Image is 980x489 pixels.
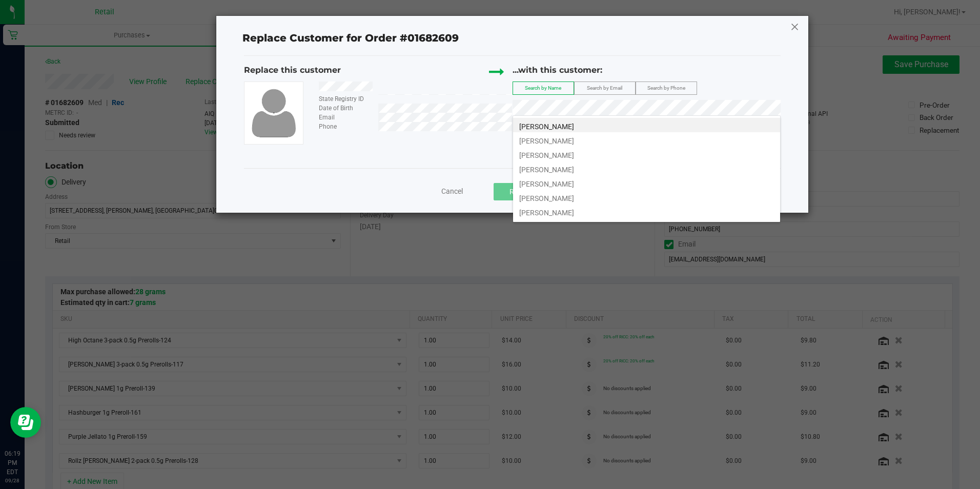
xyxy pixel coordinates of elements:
span: ...with this customer: [513,65,602,75]
span: Search by Phone [647,85,685,91]
div: Date of Birth [311,104,378,113]
iframe: Resource center [10,407,41,438]
span: Replace this customer [244,65,341,75]
img: user-icon.png [247,86,301,139]
span: Search by Name [525,85,561,91]
div: Email [311,113,378,122]
span: Replace Customer for Order #01682609 [236,30,465,47]
span: Search by Email [587,85,622,91]
div: Phone [311,122,378,131]
span: Cancel [441,187,463,195]
button: Replace Customer [494,183,583,200]
div: State Registry ID [311,94,378,104]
